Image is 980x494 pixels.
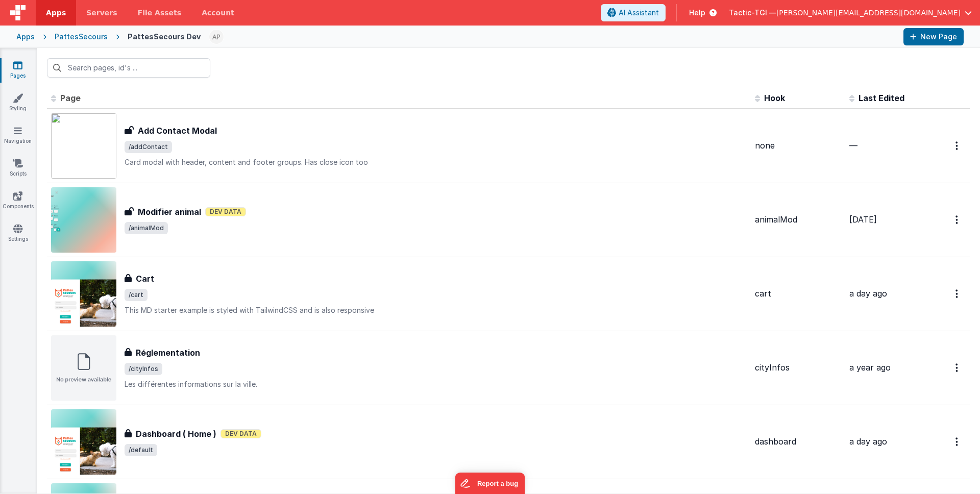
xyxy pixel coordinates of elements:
span: Tactic-TGI — [729,8,776,18]
button: Options [949,283,966,304]
span: /addContact [125,141,172,153]
span: /animalMod [125,222,168,234]
button: Tactic-TGI — [PERSON_NAME][EMAIL_ADDRESS][DOMAIN_NAME] [729,8,972,18]
h3: Add Contact Modal [138,125,217,137]
div: cityInfos [755,362,841,374]
span: a day ago [849,288,887,299]
input: Search pages, id's ... [47,58,210,78]
span: [DATE] [849,214,877,225]
span: a year ago [849,362,891,373]
p: This MD starter example is styled with TailwindCSS and is also responsive [125,305,747,315]
span: Apps [46,8,66,18]
button: Options [949,209,966,230]
span: Hook [764,93,785,103]
span: /default [125,444,157,456]
p: Les différentes informations sur la ville. [125,379,747,389]
div: dashboard [755,436,841,448]
span: Servers [86,8,117,18]
div: none [755,140,841,152]
div: cart [755,288,841,300]
span: — [849,140,857,151]
span: /cart [125,289,148,301]
span: Help [689,8,705,18]
h3: Réglementation [136,347,200,359]
button: Options [949,431,966,452]
img: c78abd8586fb0502950fd3f28e86ae42 [209,30,224,44]
span: [PERSON_NAME][EMAIL_ADDRESS][DOMAIN_NAME] [776,8,961,18]
span: a day ago [849,436,887,447]
div: PattesSecours Dev [128,32,201,42]
button: AI Assistant [601,4,666,21]
span: /cityInfos [125,363,162,375]
p: Card modal with header, content and footer groups. Has close icon too [125,157,747,167]
button: Options [949,357,966,378]
div: animalMod [755,214,841,226]
iframe: Marker.io feedback button [455,473,525,494]
span: Dev Data [205,207,246,216]
span: Last Edited [859,93,904,103]
h3: Dashboard ( Home ) [136,428,216,440]
button: Options [949,135,966,156]
span: Dev Data [220,429,261,438]
span: Page [60,93,81,103]
button: New Page [903,28,964,45]
div: PattesSecours [55,32,108,42]
h3: Modifier animal [138,206,201,218]
span: File Assets [138,8,182,18]
h3: Cart [136,273,154,285]
span: AI Assistant [619,8,659,18]
div: Apps [16,32,35,42]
